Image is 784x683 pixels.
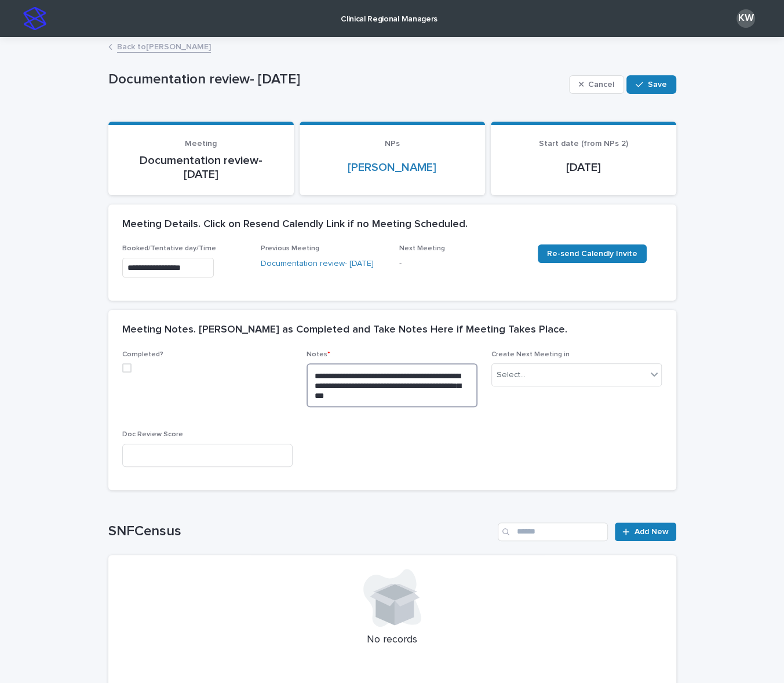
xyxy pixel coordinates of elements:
span: NPs [385,140,400,148]
a: Back to[PERSON_NAME] [117,39,211,53]
button: Cancel [569,75,625,94]
p: Documentation review- [DATE] [122,154,280,181]
span: Save [648,81,667,89]
p: [DATE] [505,160,662,174]
a: Re-send Calendly Invite [538,244,647,263]
div: Select... [497,369,526,381]
img: stacker-logo-s-only.png [23,7,46,30]
span: Next Meeting [399,245,445,252]
h2: Meeting Details. Click on Resend Calendly Link if no Meeting Scheduled. [122,218,468,231]
input: Search [498,523,608,541]
p: Documentation review- [DATE] [108,71,564,88]
span: Create Next Meeting in [491,351,570,358]
span: Re-send Calendly Invite [547,250,637,258]
p: No records [122,634,662,647]
span: Start date (from NPs 2) [539,140,628,148]
span: Doc Review Score [122,431,183,438]
span: Booked/Tentative day/Time [122,245,216,252]
h1: SNFCensus [108,523,494,540]
span: Meeting [185,140,217,148]
button: Save [626,75,676,94]
a: Add New [615,523,676,541]
p: - [399,258,524,270]
h2: Meeting Notes. [PERSON_NAME] as Completed and Take Notes Here if Meeting Takes Place. [122,324,567,337]
span: Notes [307,351,330,358]
span: Previous Meeting [261,245,319,252]
span: Add New [635,528,669,536]
span: Cancel [588,81,614,89]
span: Completed? [122,351,163,358]
a: Documentation review- [DATE] [261,258,374,270]
a: [PERSON_NAME] [348,160,436,174]
div: KW [736,9,755,28]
